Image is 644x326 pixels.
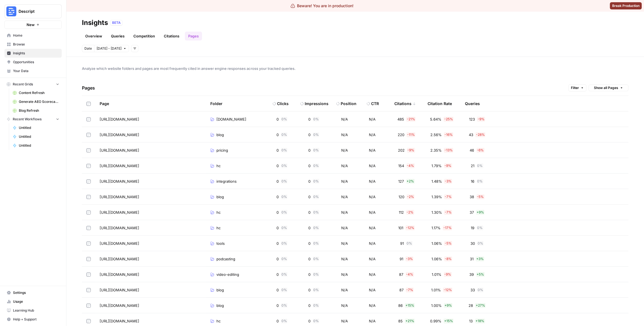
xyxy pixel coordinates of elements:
[100,318,139,324] span: [URL][DOMAIN_NAME]
[13,51,59,56] span: Insights
[399,163,404,169] span: 154
[13,82,33,87] span: Recent Grids
[369,163,376,169] span: N/A
[469,116,475,122] span: 123
[398,132,404,137] span: 220
[100,210,139,215] span: [URL][DOMAIN_NAME]
[100,256,139,262] span: [URL][DOMAIN_NAME]
[13,33,59,38] span: Home
[276,287,279,293] span: 0
[10,97,62,106] a: Generate AEO Scorecard (1)
[19,134,59,139] span: Untitled
[444,194,452,199] span: - 7 %
[277,101,289,106] div: Clicks
[444,256,452,261] span: - 8 %
[470,256,474,262] span: 31
[428,96,452,111] div: Citation Rate
[216,132,224,137] span: blog
[82,32,105,40] a: Overview
[13,290,59,295] span: Settings
[13,299,59,304] span: Usage
[398,318,403,324] span: 85
[4,297,62,306] a: Usage
[477,163,483,168] span: 0 %
[470,241,475,246] span: 30
[10,88,62,97] a: Content Refresh
[341,179,348,184] span: N/A
[276,147,279,153] span: 0
[216,194,224,200] span: blog
[19,143,59,148] span: Untitled
[469,303,473,308] span: 28
[210,96,223,111] div: Folder
[281,210,288,215] span: 0 %
[407,132,415,137] span: - 11 %
[612,3,640,8] span: Break Production
[400,241,404,246] span: 91
[568,84,586,91] button: Filter
[4,315,62,324] button: Help + Support
[216,241,225,246] span: tools
[406,241,413,246] span: 0 %
[82,66,629,71] span: Analyze which website folders and pages are most frequently cited in answer engine responses acro...
[276,116,279,122] span: 0
[82,18,108,27] div: Insights
[470,287,475,293] span: 33
[161,32,183,40] a: Citations
[19,108,59,113] span: Blog Refresh
[369,303,376,308] span: N/A
[308,225,311,231] span: 0
[444,319,454,324] span: + 15 %
[19,125,59,130] span: Untitled
[475,132,485,137] span: - 28 %
[431,225,441,231] span: 1.17%
[394,96,416,111] div: Citations
[405,256,413,261] span: - 3 %
[4,31,62,40] a: Home
[444,163,452,168] span: - 9 %
[369,272,376,277] span: N/A
[477,194,485,199] span: - 5 %
[4,115,62,123] button: Recent Workflows
[477,225,483,230] span: 0 %
[276,179,279,184] span: 0
[432,272,442,277] span: 1.01%
[100,163,139,169] span: [URL][DOMAIN_NAME]
[84,46,92,51] span: Date
[308,147,311,153] span: 0
[276,163,279,169] span: 0
[407,163,415,168] span: - 4 %
[341,194,348,200] span: N/A
[477,117,485,122] span: - 9 %
[313,148,319,153] span: 0 %
[405,303,415,308] span: + 15 %
[399,272,404,277] span: 87
[431,256,442,262] span: 1.06%
[406,287,414,292] span: - 7 %
[19,9,52,14] span: Descript
[185,32,202,40] a: Pages
[341,225,348,231] span: N/A
[10,123,62,132] a: Untitled
[406,210,414,215] span: - 2 %
[313,163,319,168] span: 0 %
[444,303,452,308] span: + 9 %
[369,179,376,184] span: N/A
[216,225,221,231] span: hc
[369,116,376,122] span: N/A
[281,117,288,122] span: 0 %
[13,308,59,313] span: Learning Hub
[444,179,452,184] span: - 3 %
[431,303,442,308] span: 1.00%
[308,179,311,184] span: 0
[13,68,59,73] span: Your Data
[4,49,62,58] a: Insights
[470,272,474,277] span: 39
[10,132,62,141] a: Untitled
[431,179,442,184] span: 1.48%
[398,225,403,231] span: 101
[100,132,139,137] span: [URL][DOMAIN_NAME]
[100,116,139,122] span: [URL][DOMAIN_NAME]
[341,303,348,308] span: N/A
[341,210,348,215] span: N/A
